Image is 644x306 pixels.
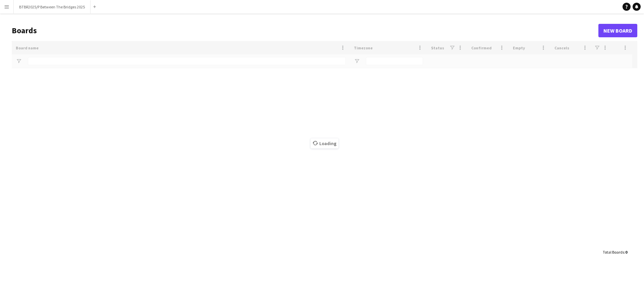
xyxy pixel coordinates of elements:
[12,26,598,36] h1: Boards
[603,250,624,255] span: Total Boards
[603,246,627,259] div: :
[598,24,637,37] a: New Board
[625,250,627,255] span: 0
[14,0,91,13] button: BTBR2025/P Between The Bridges 2025
[311,138,338,148] span: Loading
